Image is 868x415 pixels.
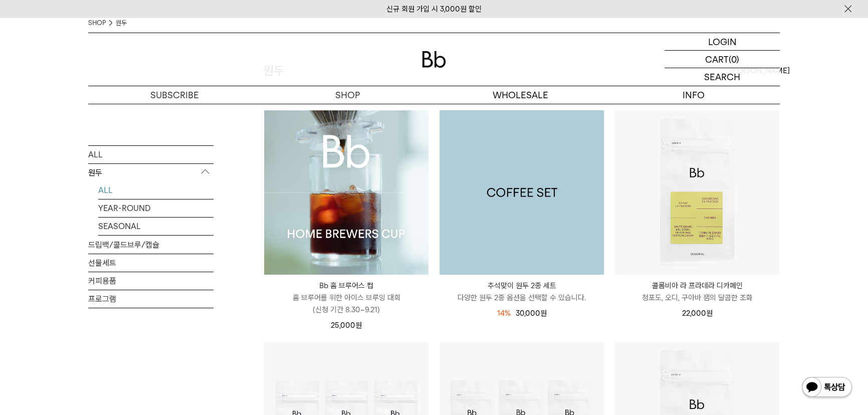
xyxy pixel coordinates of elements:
p: 홈 브루어를 위한 아이스 브루잉 대회 (신청 기간 8.30~9.21) [264,292,428,316]
a: 신규 회원 가입 시 3,000원 할인 [386,5,482,14]
a: 프로그램 [88,290,213,308]
span: 원 [355,321,362,330]
p: CART [705,51,729,68]
p: 추석맞이 원두 2종 세트 [440,280,604,292]
a: Bb 홈 브루어스 컵 홈 브루어를 위한 아이스 브루잉 대회(신청 기간 8.30~9.21) [264,280,428,316]
a: 추석맞이 원두 2종 세트 [440,110,604,275]
a: CART (0) [665,51,780,68]
a: SHOP [261,86,434,104]
img: 로고 [422,51,446,68]
img: 카카오톡 채널 1:1 채팅 버튼 [801,376,853,400]
p: LOGIN [708,33,737,50]
span: 25,000 [331,321,362,330]
p: Bb 홈 브루어스 컵 [264,280,428,292]
img: Bb 홈 브루어스 컵 [264,110,428,275]
p: SEARCH [704,68,740,86]
span: 30,000 [516,309,547,318]
p: WHOLESALE [434,86,607,104]
p: (0) [729,51,739,68]
p: 청포도, 오디, 구아바 잼의 달콤한 조화 [615,292,779,304]
span: 22,000 [682,309,713,318]
p: 다양한 원두 2종 옵션을 선택할 수 있습니다. [440,292,604,304]
a: LOGIN [665,33,780,51]
a: ALL [88,146,213,163]
a: SUBSCRIBE [88,86,261,104]
a: 선물세트 [88,254,213,272]
img: 1000001199_add2_013.jpg [440,110,604,275]
a: 커피용품 [88,272,213,290]
a: ALL [98,181,213,199]
a: SEASONAL [98,218,213,235]
a: 드립백/콜드브루/캡슐 [88,236,213,254]
div: 14% [497,307,511,319]
p: INFO [607,86,780,104]
p: 원두 [88,164,213,182]
span: 원 [706,309,713,318]
p: 콜롬비아 라 프라데라 디카페인 [615,280,779,292]
a: 추석맞이 원두 2종 세트 다양한 원두 2종 옵션을 선택할 수 있습니다. [440,280,604,304]
a: 콜롬비아 라 프라데라 디카페인 청포도, 오디, 구아바 잼의 달콤한 조화 [615,280,779,304]
img: 콜롬비아 라 프라데라 디카페인 [615,110,779,275]
a: YEAR-ROUND [98,199,213,217]
span: 원 [540,309,547,318]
